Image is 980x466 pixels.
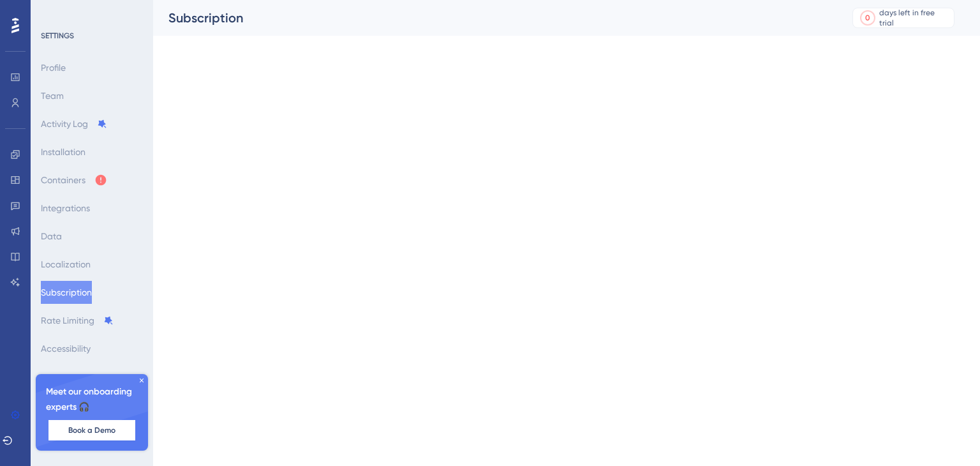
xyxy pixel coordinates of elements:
[41,337,91,360] button: Accessibility
[41,281,92,304] button: Subscription
[41,140,85,163] button: Installation
[41,56,66,79] button: Profile
[41,112,107,135] button: Activity Log
[41,225,62,248] button: Data
[41,253,91,276] button: Localization
[48,420,135,440] button: Book a Demo
[41,84,64,107] button: Team
[68,425,115,435] span: Book a Demo
[168,9,820,27] div: Subscription
[865,13,870,23] div: 0
[46,384,138,415] span: Meet our onboarding experts 🎧
[879,8,950,28] div: days left in free trial
[41,169,107,192] button: Containers
[41,309,114,332] button: Rate Limiting
[41,197,90,220] button: Integrations
[41,31,144,41] div: SETTINGS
